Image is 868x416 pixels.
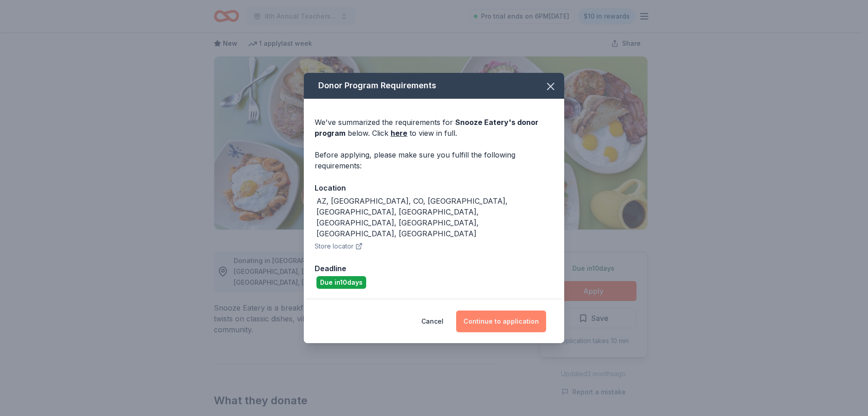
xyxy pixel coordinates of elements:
[315,117,553,139] div: We've summarized the requirements for below. Click to view in full.
[315,182,553,194] div: Location
[316,276,366,289] div: Due in 10 days
[391,128,407,139] a: here
[304,73,564,99] div: Donor Program Requirements
[456,311,546,332] button: Continue to application
[315,263,553,274] div: Deadline
[315,241,363,252] button: Store locator
[421,311,443,332] button: Cancel
[316,196,553,239] div: AZ, [GEOGRAPHIC_DATA], CO, [GEOGRAPHIC_DATA], [GEOGRAPHIC_DATA], [GEOGRAPHIC_DATA], [GEOGRAPHIC_D...
[315,149,553,171] div: Before applying, please make sure you fulfill the following requirements:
